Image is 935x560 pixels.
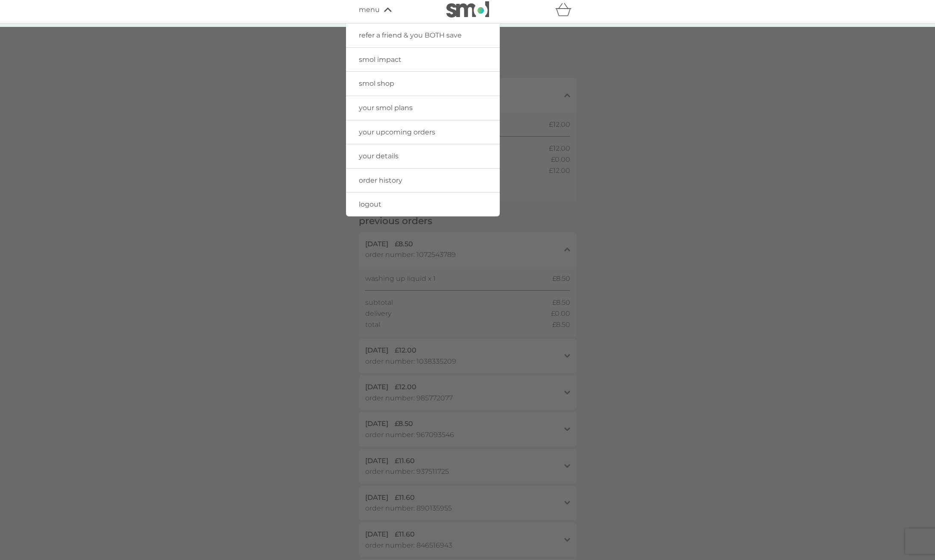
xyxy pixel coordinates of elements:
a: logout [346,192,500,216]
a: your upcoming orders [346,120,500,144]
span: your details [359,152,399,160]
a: your details [346,144,500,168]
span: smol shop [359,79,394,87]
a: order history [346,169,500,192]
span: smol impact [359,55,402,64]
span: logout [359,200,381,208]
div: basket [555,1,577,18]
a: smol impact [346,48,500,72]
span: menu [359,4,380,15]
span: refer a friend & you BOTH save [359,31,462,39]
a: smol shop [346,72,500,96]
span: order history [359,176,402,184]
img: smol [446,1,489,17]
a: your smol plans [346,96,500,120]
a: refer a friend & you BOTH save [346,23,500,47]
span: your smol plans [359,104,413,112]
span: your upcoming orders [359,128,435,136]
